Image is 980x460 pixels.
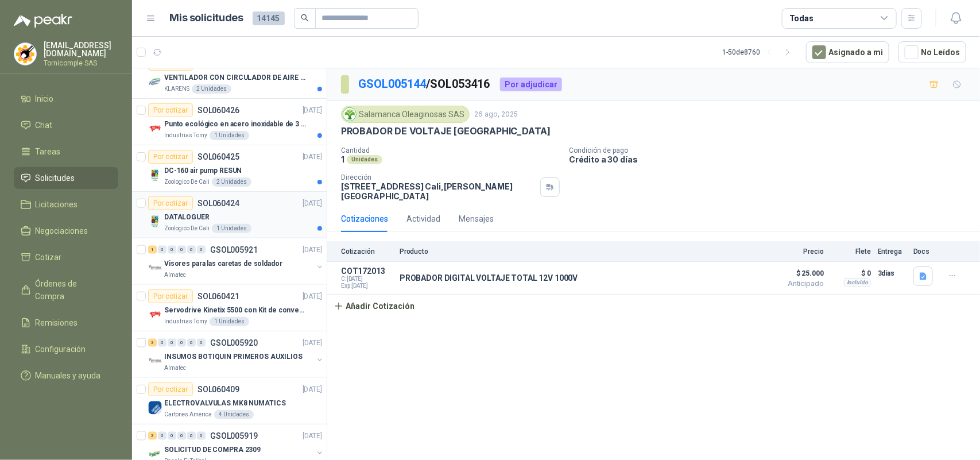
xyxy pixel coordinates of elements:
[303,198,322,209] p: [DATE]
[341,181,536,201] p: [STREET_ADDRESS] Cali , [PERSON_NAME][GEOGRAPHIC_DATA]
[341,173,536,181] p: Dirección
[569,154,975,164] p: Crédito a 30 días
[500,78,562,91] div: Por adjudicar
[341,146,560,154] p: Cantidad
[177,246,186,254] div: 0
[831,248,871,256] p: Flete
[212,224,251,233] div: 1 Unidades
[148,246,157,254] div: 1
[36,198,78,211] span: Licitaciones
[214,410,254,419] div: 4 Unidades
[164,224,210,233] p: Zoologico De Cali
[158,432,166,440] div: 0
[44,41,118,57] p: [EMAIL_ADDRESS][DOMAIN_NAME]
[14,141,118,163] a: Tareas
[210,339,258,347] p: GSOL005920
[878,266,907,280] p: 3 días
[158,339,166,347] div: 0
[197,385,239,393] p: SOL060409
[148,308,162,322] img: Company Logo
[148,261,162,275] img: Company Logo
[187,339,196,347] div: 0
[177,432,186,440] div: 0
[148,401,162,415] img: Company Logo
[158,246,166,254] div: 0
[197,292,239,300] p: SOL060421
[44,60,118,67] p: Tornicomple SAS
[212,177,251,187] div: 2 Unidades
[14,114,118,136] a: Chat
[164,398,286,409] p: ELECTROVALVULAS MK8 NUMATICS
[347,155,382,164] div: Unidades
[164,305,307,316] p: Servodrive Kinetix 5500 con Kit de conversión y filtro (Ref 41350505)
[341,125,551,137] p: PROBADOR DE VOLTAJE [GEOGRAPHIC_DATA]
[36,251,62,264] span: Cotizar
[164,165,242,176] p: DC-160 air pump RESUN
[341,283,393,289] span: Exp: [DATE]
[806,41,889,63] button: Asignado a mi
[14,43,36,65] img: Company Logo
[164,177,210,187] p: Zoologico De Cali
[132,285,327,331] a: Por cotizarSOL060421[DATE] Company LogoServodrive Kinetix 5500 con Kit de conversión y filtro (Re...
[164,270,186,280] p: Almatec
[766,266,824,280] span: $ 25.000
[341,106,470,123] div: Salamanca Oleaginosas SAS
[14,273,118,307] a: Órdenes de Compra
[36,369,101,382] span: Manuales y ayuda
[14,14,72,28] img: Logo peakr
[164,317,207,326] p: Industrias Tomy
[132,145,327,192] a: Por cotizarSOL060425[DATE] Company LogoDC-160 air pump RESUNZoologico De Cali2 Unidades
[303,291,322,302] p: [DATE]
[303,431,322,442] p: [DATE]
[148,432,157,440] div: 3
[36,119,53,132] span: Chat
[766,248,824,256] p: Precio
[148,75,162,89] img: Company Logo
[341,266,393,276] p: COT172013
[164,364,186,373] p: Almatec
[164,410,212,419] p: Cartones America
[187,246,196,254] div: 0
[878,248,907,256] p: Entrega
[14,220,118,242] a: Negociaciones
[210,246,258,254] p: GSOL005921
[197,199,239,207] p: SOL060424
[170,10,243,26] h1: Mis solicitudes
[192,84,231,94] div: 2 Unidades
[148,289,193,303] div: Por cotizar
[132,192,327,238] a: Por cotizarSOL060424[DATE] Company LogoDATALOGUERZoologico De Cali1 Unidades
[36,316,78,329] span: Remisiones
[14,167,118,189] a: Solicitudes
[36,277,107,303] span: Órdenes de Compra
[14,194,118,215] a: Licitaciones
[168,339,176,347] div: 0
[358,77,426,91] a: GSOL005144
[197,339,206,347] div: 0
[569,146,975,154] p: Condición de pago
[132,52,327,99] a: Por cotizarSOL060427[DATE] Company LogoVENTILADOR CON CIRCULADOR DE AIRE MULTIPROPOSITO XPOWER DE...
[406,212,440,225] div: Actividad
[341,154,344,164] p: 1
[148,339,157,347] div: 3
[341,212,388,225] div: Cotizaciones
[343,108,356,121] img: Company Logo
[148,196,193,210] div: Por cotizar
[164,72,307,83] p: VENTILADOR CON CIRCULADOR DE AIRE MULTIPROPOSITO XPOWER DE 14"
[789,12,814,25] div: Todas
[831,266,871,280] p: $ 0
[210,317,249,326] div: 1 Unidades
[898,41,966,63] button: No Leídos
[14,338,118,360] a: Configuración
[303,338,322,349] p: [DATE]
[164,131,207,140] p: Industrias Tomy
[303,105,322,116] p: [DATE]
[766,280,824,287] span: Anticipado
[341,248,393,256] p: Cotización
[148,122,162,136] img: Company Logo
[164,351,303,362] p: INSUMOS BOTIQUIN PRIMEROS AUXILIOS
[36,145,61,158] span: Tareas
[400,273,578,283] p: PROBADOR DIGITAL VOLTAJE TOTAL 12V 1000V
[844,278,871,287] div: Incluido
[303,245,322,256] p: [DATE]
[197,246,206,254] div: 0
